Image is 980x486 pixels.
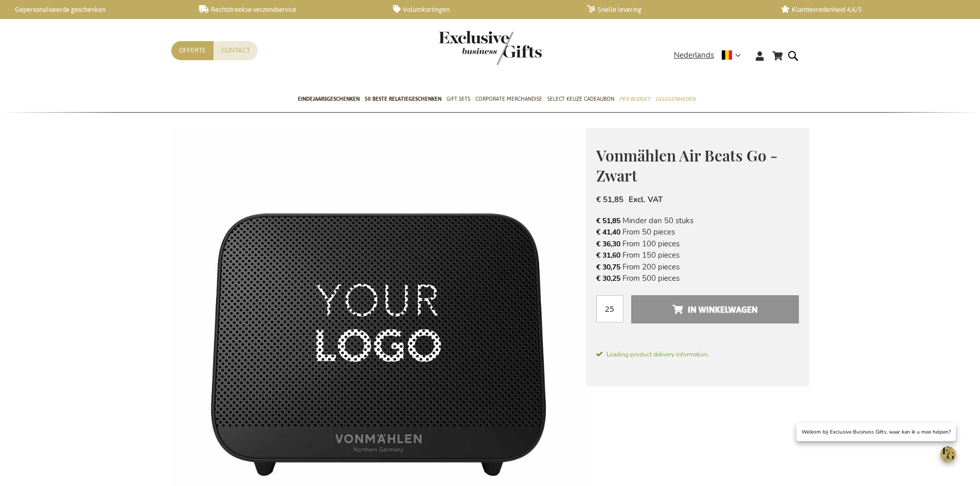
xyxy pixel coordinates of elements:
a: Gepersonaliseerde geschenken [5,5,183,14]
span: € 31,60 [596,250,620,260]
a: Contact [213,41,258,60]
span: € 41,40 [596,227,620,237]
a: Per Budget [619,87,650,113]
img: Exclusive Business gifts logo [439,31,542,65]
li: From 150 pieces [596,249,799,261]
span: € 30,25 [596,274,620,283]
span: Gift Sets [447,94,470,104]
span: Gelegenheden [655,94,696,104]
span: Excl. VAT [629,194,663,205]
span: Per Budget [619,94,650,104]
span: Select Keuze Cadeaubon [547,94,614,104]
li: Minder dan 50 stuks [596,215,799,226]
span: € 51,85 [596,194,623,205]
span: € 51,85 [596,216,620,226]
a: Rechtstreekse verzendservice [199,5,377,14]
a: 50 beste relatiegeschenken [365,87,441,113]
li: From 50 pieces [596,226,799,238]
a: Eindejaarsgeschenken [298,87,360,113]
a: Offerte [171,41,213,60]
span: Eindejaarsgeschenken [298,94,360,104]
span: € 36,30 [596,239,620,249]
span: Vonmählen Air Beats Go - Zwart [596,145,778,186]
span: Corporate Merchandise [475,94,542,104]
a: Corporate Merchandise [475,87,542,113]
a: Gelegenheden [655,87,696,113]
a: Klanttevredenheid 4,6/5 [781,5,958,14]
span: 50 beste relatiegeschenken [365,94,441,104]
span: Nederlands [674,49,714,61]
li: From 100 pieces [596,238,799,249]
a: Snelle levering [587,5,764,14]
span: Loading product delivery information. [596,350,799,359]
span: € 30,75 [596,262,620,272]
a: Select Keuze Cadeaubon [547,87,614,113]
a: store logo [439,31,490,65]
a: Volumkortingen [393,5,571,14]
a: Gift Sets [447,87,470,113]
li: From 500 pieces [596,273,799,284]
input: Aantal [596,295,623,322]
li: From 200 pieces [596,261,799,273]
